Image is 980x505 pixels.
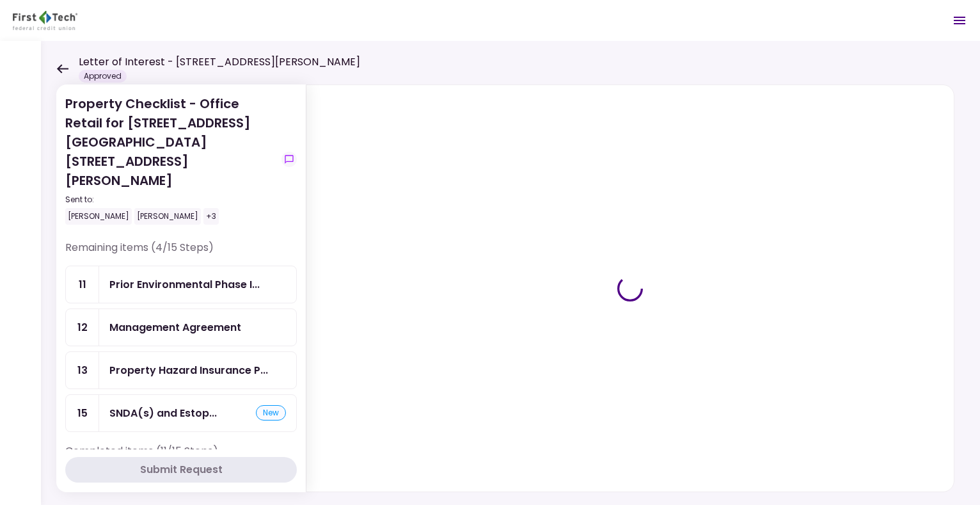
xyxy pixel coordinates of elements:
[281,152,297,167] button: show-messages
[65,351,297,389] a: 13Property Hazard Insurance Policy and Liability Insurance Policy
[66,266,99,303] div: 11
[109,319,241,335] div: Management Agreement
[140,462,223,477] div: Submit Request
[203,208,219,225] div: +3
[13,11,77,30] img: Partner icon
[65,94,276,225] div: Property Checklist - Office Retail for [STREET_ADDRESS][GEOGRAPHIC_DATA] [STREET_ADDRESS][PERSON_...
[65,457,297,483] button: Submit Request
[256,405,286,421] div: new
[109,277,260,293] div: Prior Environmental Phase I and/or Phase II
[66,309,99,346] div: 12
[65,266,297,303] a: 11Prior Environmental Phase I and/or Phase II
[65,394,297,432] a: 15SNDA(s) and Estoppel(s)new
[79,70,127,83] div: Approved
[66,352,99,389] div: 13
[65,194,276,205] div: Sent to:
[65,208,132,225] div: [PERSON_NAME]
[65,309,297,346] a: 12Management Agreement
[109,405,217,421] div: SNDA(s) and Estoppel(s)
[944,5,975,36] button: Open menu
[65,444,297,469] div: Completed items (11/15 Steps)
[109,362,268,378] div: Property Hazard Insurance Policy and Liability Insurance Policy
[134,208,201,225] div: [PERSON_NAME]
[65,240,297,266] div: Remaining items (4/15 Steps)
[79,54,360,70] h1: Letter of Interest - [STREET_ADDRESS][PERSON_NAME]
[66,395,99,431] div: 15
